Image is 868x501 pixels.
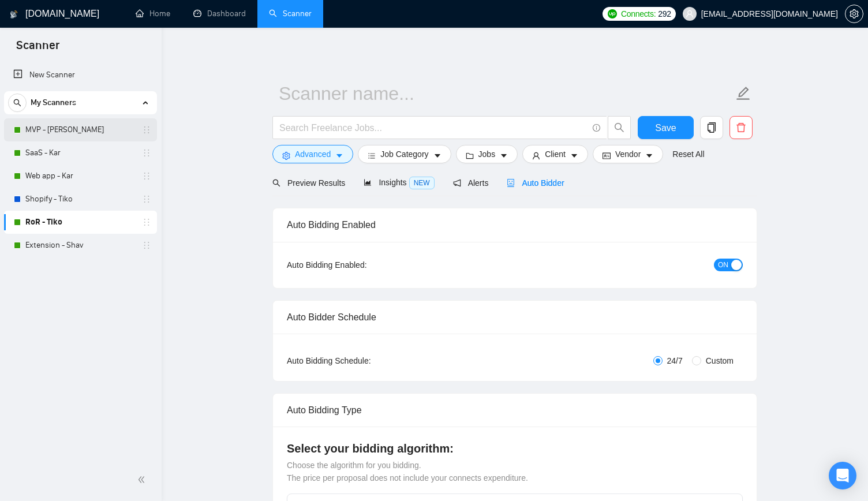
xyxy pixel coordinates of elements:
[672,148,704,160] a: Reset All
[615,148,641,160] span: Vendor
[272,179,280,187] span: search
[10,5,18,24] img: logo
[380,148,428,160] span: Job Category
[272,178,345,188] span: Preview Results
[25,234,135,257] a: Extension - Shav
[545,148,566,160] span: Client
[829,462,856,489] div: Open Intercom Messenger
[364,178,434,187] span: Insights
[645,151,653,160] span: caret-down
[13,63,148,87] a: New Scanner
[287,354,439,367] div: Auto Bidding Schedule:
[31,91,76,114] span: My Scanners
[25,141,135,164] a: SaaS - Kar
[287,440,743,457] h4: Select your bidding algorithm:
[736,86,751,101] span: edit
[663,354,687,367] span: 24/7
[137,474,149,485] span: double-left
[193,9,246,18] a: dashboardDashboard
[4,63,157,87] li: New Scanner
[456,145,518,163] button: folderJobscaret-down
[730,122,752,133] span: delete
[287,259,439,271] div: Auto Bidding Enabled:
[500,151,508,160] span: caret-down
[295,148,331,160] span: Advanced
[570,151,578,160] span: caret-down
[279,79,734,108] input: Scanner name...
[4,91,157,257] li: My Scanners
[358,145,451,163] button: barsJob Categorycaret-down
[507,179,515,187] span: robot
[142,218,151,227] span: holder
[507,178,564,188] span: Auto Bidder
[142,195,151,204] span: holder
[608,122,630,133] span: search
[686,10,694,18] span: user
[638,116,694,139] button: Save
[364,178,372,186] span: area-chart
[25,118,135,141] a: MVP - [PERSON_NAME]
[701,122,723,133] span: copy
[658,8,671,20] span: 292
[532,151,540,160] span: user
[142,171,151,181] span: holder
[700,116,723,139] button: copy
[142,125,151,134] span: holder
[279,121,588,135] input: Search Freelance Jobs...
[701,354,738,367] span: Custom
[729,116,753,139] button: delete
[593,124,600,132] span: info-circle
[9,99,26,107] span: search
[453,178,489,188] span: Alerts
[466,151,474,160] span: folder
[282,151,290,160] span: setting
[409,177,435,189] span: NEW
[287,461,528,483] span: Choose the algorithm for you bidding. The price per proposal does not include your connects expen...
[25,188,135,211] a: Shopify - Tiko
[718,259,728,271] span: ON
[287,208,743,241] div: Auto Bidding Enabled
[7,37,69,61] span: Scanner
[593,145,663,163] button: idcardVendorcaret-down
[269,9,312,18] a: searchScanner
[845,9,863,18] a: setting
[655,121,676,135] span: Save
[478,148,496,160] span: Jobs
[453,179,461,187] span: notification
[8,94,27,112] button: search
[136,9,170,18] a: homeHome
[335,151,343,160] span: caret-down
[142,241,151,250] span: holder
[368,151,376,160] span: bars
[608,116,631,139] button: search
[142,148,151,158] span: holder
[272,145,353,163] button: settingAdvancedcaret-down
[845,9,863,18] span: setting
[621,8,656,20] span: Connects:
[25,211,135,234] a: RoR - Tiko
[287,301,743,334] div: Auto Bidder Schedule
[25,164,135,188] a: Web app - Kar
[608,9,617,18] img: upwork-logo.png
[433,151,442,160] span: caret-down
[845,5,863,23] button: setting
[603,151,611,160] span: idcard
[287,394,743,427] div: Auto Bidding Type
[522,145,588,163] button: userClientcaret-down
